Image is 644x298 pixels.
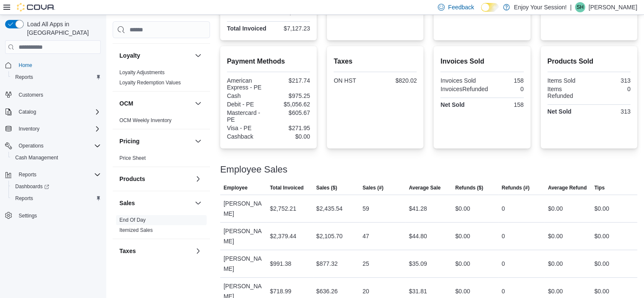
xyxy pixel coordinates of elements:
[224,184,248,191] span: Employee
[15,124,43,134] button: Inventory
[24,20,101,37] span: Load All Apps in [GEOGRAPHIC_DATA]
[577,2,584,12] span: SH
[119,99,133,108] h3: OCM
[481,12,481,12] span: Dark Mode
[440,77,480,84] div: Invoices Sold
[570,2,572,12] p: |
[2,209,104,222] button: Settings
[316,286,338,296] div: $636.26
[594,286,609,296] div: $0.00
[502,184,530,191] span: Refunds (#)
[19,62,32,69] span: Home
[220,250,266,277] div: [PERSON_NAME]
[220,164,287,175] h3: Employee Sales
[270,203,296,214] div: $2,752.21
[119,199,191,207] button: Sales
[193,98,203,109] button: OCM
[119,217,146,223] span: End Of Day
[15,154,58,161] span: Cash Management
[119,199,135,207] h3: Sales
[119,217,146,223] a: End Of Day
[270,92,310,99] div: $975.25
[362,184,383,191] span: Sales (#)
[316,203,343,214] div: $2,435.54
[362,286,369,296] div: 20
[19,171,36,178] span: Reports
[15,170,101,180] span: Reports
[12,153,101,163] span: Cash Management
[119,155,146,162] span: Price Sheet
[548,231,563,241] div: $0.00
[193,198,203,208] button: Sales
[2,123,104,135] button: Inventory
[8,71,104,83] button: Reports
[12,181,53,192] a: Dashboards
[547,77,587,84] div: Items Sold
[502,286,505,296] div: 0
[19,109,36,115] span: Catalog
[502,259,505,269] div: 0
[119,70,165,75] a: Loyalty Adjustments
[15,210,101,221] span: Settings
[455,184,483,191] span: Refunds ($)
[12,72,36,82] a: Reports
[334,56,417,67] h2: Taxes
[2,169,104,181] button: Reports
[409,184,441,191] span: Average Sale
[270,125,310,131] div: $271.95
[591,77,630,84] div: 313
[591,86,630,92] div: 0
[316,231,343,241] div: $2,105.70
[2,59,104,71] button: Home
[270,286,291,296] div: $718.99
[362,259,369,269] div: 25
[548,259,563,269] div: $0.00
[484,77,524,84] div: 158
[12,193,36,203] a: Reports
[227,77,267,91] div: American Express - PE
[409,231,427,241] div: $44.80
[270,77,310,84] div: $217.74
[12,193,101,203] span: Reports
[119,51,140,60] h3: Loyalty
[15,89,101,100] span: Customers
[594,184,604,191] span: Tips
[362,203,369,214] div: 59
[15,183,49,190] span: Dashboards
[113,115,210,129] div: OCM
[316,259,338,269] div: $877.32
[15,141,101,151] span: Operations
[589,2,637,12] p: [PERSON_NAME]
[8,192,104,204] button: Reports
[15,170,40,180] button: Reports
[19,142,44,149] span: Operations
[113,215,210,239] div: Sales
[119,117,171,124] span: OCM Weekly Inventory
[270,259,291,269] div: $991.38
[119,137,191,145] button: Pricing
[15,107,39,117] button: Catalog
[316,184,337,191] span: Sales ($)
[15,60,101,70] span: Home
[270,101,310,108] div: $5,056.62
[113,67,210,91] div: Loyalty
[575,2,585,12] div: Sue Hachey
[119,227,153,233] a: Itemized Sales
[8,181,104,192] a: Dashboards
[594,259,609,269] div: $0.00
[119,51,191,60] button: Loyalty
[19,125,39,132] span: Inventory
[455,286,470,296] div: $0.00
[492,86,524,92] div: 0
[409,286,427,296] div: $31.81
[119,247,136,255] h3: Taxes
[227,109,267,123] div: Mastercard - PE
[15,90,47,100] a: Customers
[548,286,563,296] div: $0.00
[448,3,474,11] span: Feedback
[227,133,267,140] div: Cashback
[193,50,203,61] button: Loyalty
[455,259,470,269] div: $0.00
[119,175,191,183] button: Products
